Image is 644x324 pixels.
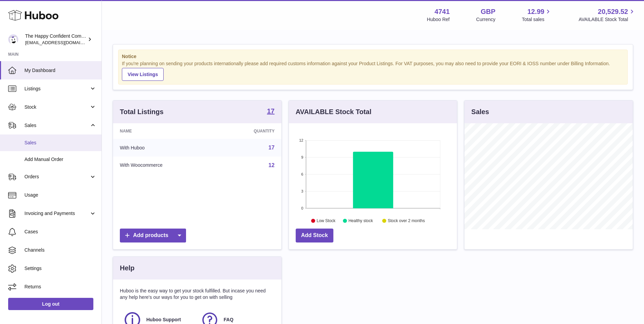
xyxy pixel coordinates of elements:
a: Log out [8,298,93,310]
span: Settings [24,265,96,272]
strong: 17 [267,108,274,114]
a: 17 [267,108,274,116]
span: 12.99 [527,7,544,16]
span: [EMAIL_ADDRESS][DOMAIN_NAME] [25,40,100,45]
td: With Huboo [113,139,218,157]
text: Healthy stock [348,218,373,223]
td: With Woocommerce [113,157,218,174]
h3: Help [120,264,134,273]
span: My Dashboard [24,67,96,74]
span: Cases [24,229,96,235]
h3: AVAILABLE Stock Total [296,107,371,116]
span: Usage [24,192,96,198]
a: 12.99 Total sales [522,7,552,23]
img: internalAdmin-4741@internal.huboo.com [8,34,18,44]
span: Add Manual Order [24,156,96,163]
a: View Listings [122,68,164,81]
text: Stock over 2 months [388,218,425,223]
span: Listings [24,86,89,92]
div: If you're planning on sending your products internationally please add required customs informati... [122,60,624,81]
span: Channels [24,247,96,253]
p: Huboo is the easy way to get your stock fulfilled. But incase you need any help here's our ways f... [120,288,275,301]
text: Low Stock [317,218,336,223]
div: Huboo Ref [427,16,450,23]
span: Orders [24,174,89,180]
span: FAQ [224,317,234,323]
span: Sales [24,140,96,146]
text: 3 [301,189,303,193]
h3: Sales [471,107,489,116]
text: 12 [299,138,303,142]
a: 12 [269,162,275,168]
span: Total sales [522,16,552,23]
span: Stock [24,104,89,110]
strong: 4741 [435,7,450,16]
a: 20,529.52 AVAILABLE Stock Total [578,7,636,23]
span: Invoicing and Payments [24,210,89,217]
span: Huboo Support [146,317,181,323]
span: 20,529.52 [598,7,628,16]
div: Currency [476,16,496,23]
h3: Total Listings [120,107,164,116]
strong: Notice [122,53,624,60]
a: Add Stock [296,229,333,242]
th: Name [113,123,218,139]
span: Returns [24,284,96,290]
text: 0 [301,206,303,210]
a: Add products [120,229,186,242]
a: 17 [269,145,275,150]
text: 9 [301,155,303,159]
div: The Happy Confident Company [25,33,86,46]
text: 6 [301,172,303,176]
span: AVAILABLE Stock Total [578,16,636,23]
th: Quantity [218,123,281,139]
span: Sales [24,122,89,129]
strong: GBP [481,7,495,16]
